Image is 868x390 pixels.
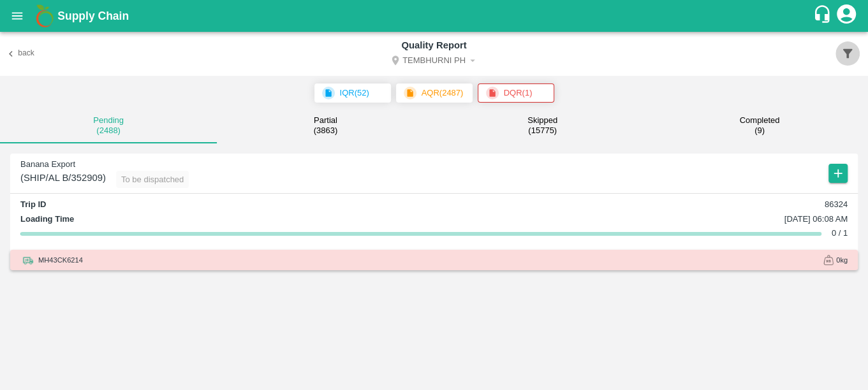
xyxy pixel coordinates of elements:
[754,126,765,136] small: ( 9 )
[504,87,533,99] p: DQR ( 1 )
[314,126,338,136] small: ( 3863 )
[32,3,57,29] img: logo
[177,54,691,71] button: Select DC
[57,10,129,22] b: Supply Chain
[823,255,834,265] img: WeightIcon
[177,37,691,54] h6: Quality Report
[38,254,83,266] span: MH43CK6214
[340,87,369,99] p: IQR ( 52 )
[422,87,464,99] p: AQR ( 2487 )
[836,254,848,266] span: 0 kg
[528,126,557,136] small: ( 15775 )
[20,252,36,268] img: truck
[784,213,848,226] p: [DATE] 06:08 AM
[3,1,32,31] button: open drawer
[93,115,124,126] p: Pending
[835,3,858,29] div: account of current user
[96,126,121,136] small: ( 2488 )
[527,115,557,126] p: Skipped
[813,4,835,27] div: customer-support
[314,83,391,103] span: IQR(52)
[739,115,779,126] p: Completed
[20,171,106,189] span: ( SHIP/AL B/352909 )
[20,159,189,171] p: Banana Export
[825,199,848,211] p: 86324
[314,115,337,126] p: Partial
[396,83,473,103] span: AQR(2487)
[116,171,189,189] div: To be dispatched
[57,7,813,25] a: Supply Chain
[832,227,848,240] p: 0 / 1
[20,213,74,226] p: Loading Time
[478,83,554,103] span: DQR(1)
[20,199,46,211] p: Trip ID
